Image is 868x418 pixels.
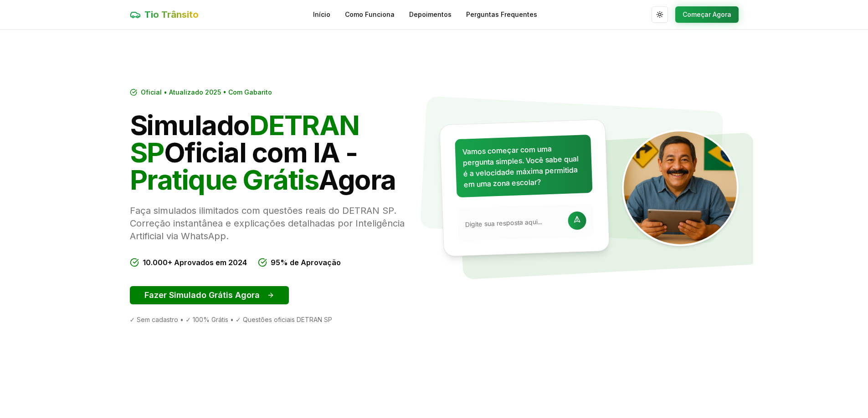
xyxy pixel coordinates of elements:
div: ✓ Sem cadastro • ✓ 100% Grátis • ✓ Questões oficiais DETRAN SP [130,315,427,324]
button: Começar Agora [675,6,739,23]
h1: Simulado Oficial com IA - Agora [130,111,427,193]
span: Pratique Grátis [130,163,319,196]
span: DETRAN SP [130,109,360,169]
button: Fazer Simulado Grátis Agora [130,286,289,304]
p: Vamos começar com uma pergunta simples. Você sabe qual é a velocidade máxima permitida em uma zon... [462,142,585,190]
p: Faça simulados ilimitados com questões reais do DETRAN SP. Correção instantânea e explicações det... [130,204,427,242]
span: Tio Trânsito [144,8,199,21]
a: Depoimentos [409,10,452,19]
a: Tio Trânsito [130,8,199,21]
input: Digite sua resposta aqui... [465,217,563,229]
img: Tio Trânsito [622,130,739,246]
a: Como Funciona [345,10,395,19]
a: Perguntas Frequentes [466,10,537,19]
span: Oficial • Atualizado 2025 • Com Gabarito [141,88,272,97]
a: Início [313,10,330,19]
span: 10.000+ Aprovados em 2024 [143,257,247,268]
span: 95% de Aprovação [271,257,341,268]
